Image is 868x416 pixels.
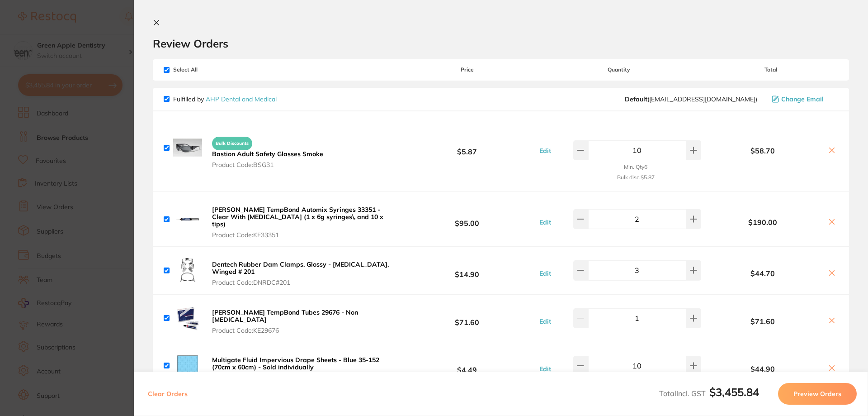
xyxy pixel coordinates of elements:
span: Product Code: KE33351 [212,231,397,239]
b: [PERSON_NAME] TempBond Automix Syringes 33351 - Clear With [MEDICAL_DATA] (1 x 6g syringes\, and ... [212,206,383,228]
b: $44.70 [703,269,822,277]
b: $14.90 [400,262,534,279]
b: $5.87 [400,139,534,156]
img: cTRmbGYxcg [173,256,202,285]
img: dHY2cGJhMw [173,205,202,234]
button: Edit [537,317,554,325]
button: Edit [537,218,554,226]
b: $44.90 [703,365,822,373]
button: [PERSON_NAME] TempBond Automix Syringes 33351 - Clear With [MEDICAL_DATA] (1 x 6g syringes\, and ... [209,206,400,239]
b: $95.00 [400,211,534,228]
span: Change Email [781,96,824,103]
b: Default [625,95,647,103]
button: Preview Orders [778,383,857,405]
button: Clear Orders [145,383,190,405]
button: [PERSON_NAME] TempBond Tubes 29676 - Non [MEDICAL_DATA] Product Code:KE29676 [209,308,400,335]
span: Product Code: KE29676 [212,327,397,334]
small: Bulk disc. $5.87 [617,174,655,181]
button: Change Email [769,95,838,103]
span: Product Code: BSG31 [212,161,323,168]
img: YmxsYXA1ag [173,351,202,380]
span: Total Incl. GST [659,389,759,398]
img: M2F1bTUxaQ [173,304,202,333]
button: Dentech Rubber Dam Clamps, Glossy - [MEDICAL_DATA], Winged # 201 Product Code:DNRDC#201 [209,260,400,287]
button: Edit [537,147,554,155]
button: Edit [537,365,554,373]
button: Bulk Discounts Bastion Adult Safety Glasses Smoke Product Code:BSG31 [209,133,326,169]
b: $58.70 [703,147,822,155]
span: Quantity [535,67,703,73]
b: Dentech Rubber Dam Clamps, Glossy - [MEDICAL_DATA], Winged # 201 [212,260,389,276]
small: Min. Qty 6 [624,164,647,170]
p: Fulfilled by [173,96,277,103]
h2: Review Orders [153,37,849,50]
b: Multigate Fluid Impervious Drape Sheets - Blue 35-152 (70cm x 60cm) - Sold individually [212,356,379,371]
b: [PERSON_NAME] TempBond Tubes 29676 - Non [MEDICAL_DATA] [212,308,358,324]
span: Bulk Discounts [212,137,252,150]
b: $3,455.84 [709,385,759,399]
a: AHP Dental and Medical [206,95,277,103]
span: Price [400,67,534,73]
span: Total [703,67,838,73]
b: $190.00 [703,218,822,226]
span: Select All [164,67,254,73]
span: orders@ahpdentalmedical.com.au [625,96,757,103]
b: $4.49 [400,358,534,374]
b: $71.60 [703,317,822,325]
b: Bastion Adult Safety Glasses Smoke [212,150,323,158]
b: $71.60 [400,310,534,326]
span: Product Code: DNRDC#201 [212,279,397,286]
button: Edit [537,269,554,277]
button: Multigate Fluid Impervious Drape Sheets - Blue 35-152 (70cm x 60cm) - Sold individually Product C... [209,356,400,382]
img: MDRuYzRueQ [173,133,202,162]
